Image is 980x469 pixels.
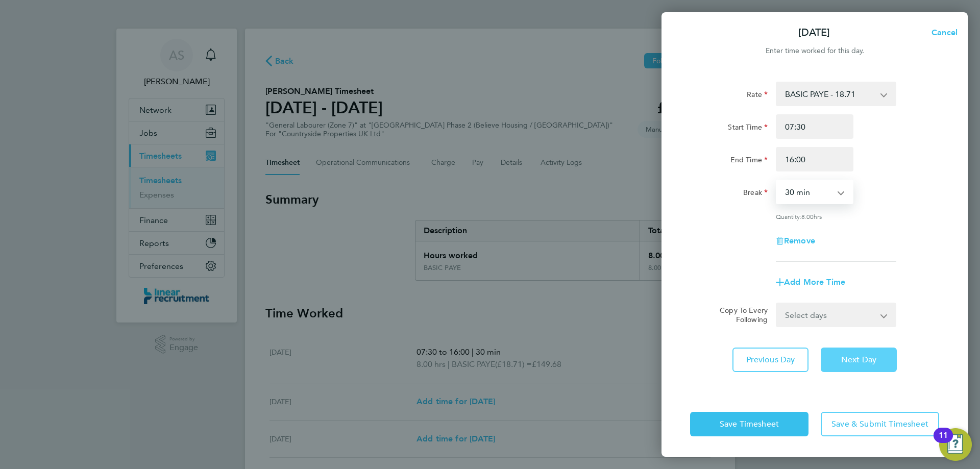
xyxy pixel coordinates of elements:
[915,22,968,43] button: Cancel
[661,45,968,57] div: Enter time worked for this day.
[776,212,896,220] div: Quantity: hrs
[743,188,768,200] label: Break
[939,435,948,449] div: 11
[712,306,768,324] label: Copy To Every Following
[776,114,853,139] input: E.g. 08:00
[776,147,853,171] input: E.g. 18:00
[732,348,808,372] button: Previous Day
[690,412,808,436] button: Save Timesheet
[784,236,815,245] span: Remove
[939,428,972,461] button: Open Resource Center, 11 new notifications
[821,348,897,372] button: Next Day
[746,355,795,365] span: Previous Day
[720,419,779,429] span: Save Timesheet
[841,355,876,365] span: Next Day
[801,212,814,220] span: 8.00
[776,237,815,245] button: Remove
[730,155,768,167] label: End Time
[747,90,768,102] label: Rate
[798,26,830,40] p: [DATE]
[821,412,939,436] button: Save & Submit Timesheet
[776,278,845,286] button: Add More Time
[728,122,768,135] label: Start Time
[784,277,845,287] span: Add More Time
[928,28,958,37] span: Cancel
[831,419,928,429] span: Save & Submit Timesheet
